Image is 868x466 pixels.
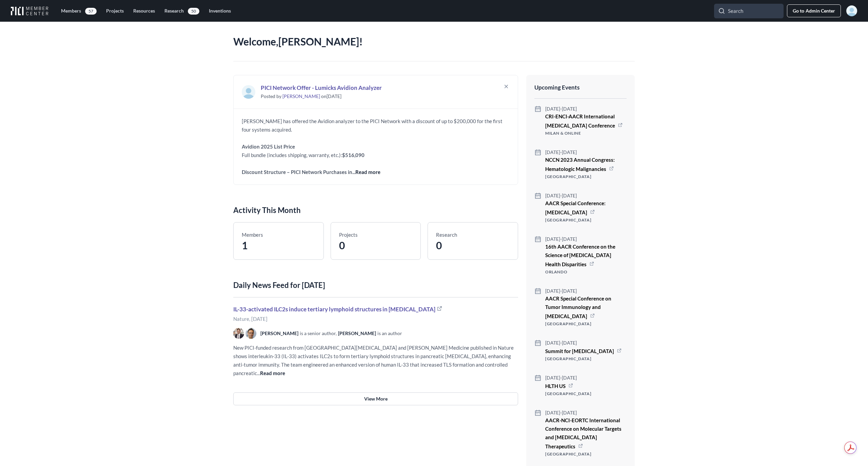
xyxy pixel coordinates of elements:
p: Milan & Online [545,130,627,137]
img: taha-merghoub.jpg [245,328,256,339]
span: is a senior author , [300,330,337,337]
a: IL-33-activated ILC2s induce tertiary lymphoid structures in [MEDICAL_DATA] [233,306,442,313]
a: Go toAdmin Center [787,4,841,17]
a: NCCN 2023 Annual Congress: Hematologic Malignancies [545,157,615,172]
a: Projects [339,232,358,238]
a: PICI Network Offer - Lumicks Avidion Analyzer [261,83,503,92]
a: Inventions [205,5,235,17]
p: [DATE]-[DATE] [545,409,627,416]
p: [DATE]-[DATE] [545,192,627,199]
a: [PERSON_NAME] [282,93,320,99]
p: [GEOGRAPHIC_DATA] [545,173,627,180]
img: Balachandran_170515_09.JPG [233,328,244,339]
a: Members57 [57,5,101,17]
p: [DATE]-[DATE] [545,149,627,156]
a: AACR-NCI-EORTC International Conference on Molecular Targets and [MEDICAL_DATA] Therapeutics [545,417,622,449]
a: Projects [102,5,128,17]
span: Posted by on [DATE] [261,93,341,99]
a: Members [242,232,263,238]
p: [DATE]-[DATE] [545,339,622,346]
p: Nature, [DATE] [233,315,518,323]
p: Upcoming Events [534,83,627,99]
a: Read more [355,169,380,175]
span: Go to [793,7,806,14]
span: 50 [188,8,199,15]
a: AACR Special Conference on Tumor Immunology and [MEDICAL_DATA] [545,295,611,319]
h2: Activity This Month [233,205,518,215]
a: View More [233,392,518,405]
p: 0 [339,239,413,251]
p: [DATE]-[DATE] [545,105,627,112]
p: [GEOGRAPHIC_DATA] [545,321,627,327]
a: HLTH US [545,383,566,389]
b: Discount Structure – PICI Network Purchases in... [242,169,380,175]
a: Read more [260,370,285,376]
p: [GEOGRAPHIC_DATA] [545,451,627,458]
p: [DATE]-[DATE] [545,288,627,294]
a: 16th AACR Conference on the Science of [MEDICAL_DATA] Health Disparities [545,244,615,267]
p: 1 [242,239,315,251]
h1: Welcome, [PERSON_NAME] ! [233,35,635,47]
a: AACR Special Conference: [MEDICAL_DATA] [545,200,606,215]
input: Search [714,4,784,18]
p: [DATE]-[DATE] [545,374,591,381]
a: CRI-ENCI-AACR International [MEDICAL_DATA] Conference [545,113,615,129]
p: [GEOGRAPHIC_DATA] [545,355,622,362]
a: Research [436,232,457,238]
p: Orlando [545,269,627,275]
h1: Daily News Feed for [DATE] [233,280,518,297]
p: [PERSON_NAME] has offered the Avidion analyzer to the PICI Network with a discount of up to $200,... [242,117,510,134]
span: 57 [85,8,97,15]
b: Avidion 2025 List Price [242,143,295,150]
span: is an author [377,330,402,337]
span: Admin Center [806,7,835,14]
p: New PICI-funded research from [GEOGRAPHIC_DATA][MEDICAL_DATA] and [PERSON_NAME] Medicine publishe... [233,344,518,377]
p: [GEOGRAPHIC_DATA] [545,217,627,224]
a: [PERSON_NAME] [338,330,376,336]
p: [DATE]-[DATE] [545,236,627,242]
img: Workflow [11,6,48,15]
p: Full bundle (includes shipping, warranty, etc.): [242,151,510,159]
b: $516,090 [342,152,364,158]
p: [GEOGRAPHIC_DATA] [545,390,591,397]
a: [PERSON_NAME] [260,330,298,336]
a: Resources [129,5,159,17]
p: 0 [436,239,510,251]
a: Summit for [MEDICAL_DATA] [545,348,614,354]
a: Research50 [160,5,203,17]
